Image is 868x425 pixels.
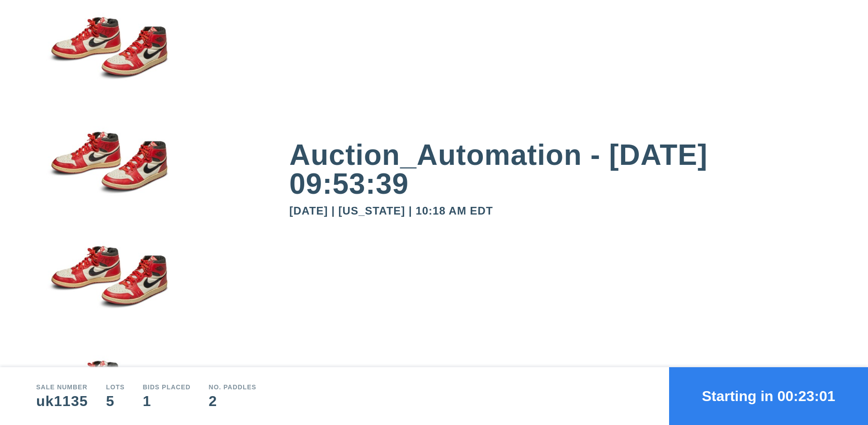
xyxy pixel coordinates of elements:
div: Lots [106,384,124,390]
div: 1 [143,394,191,408]
button: Starting in 00:23:01 [669,367,868,425]
div: Auction_Automation - [DATE] 09:53:39 [289,140,832,198]
div: 5 [106,394,124,408]
img: small [36,117,181,232]
div: Bids Placed [143,384,191,390]
img: small [36,232,181,347]
img: small [36,3,181,118]
div: Sale number [36,384,88,390]
div: uk1135 [36,394,88,408]
div: No. Paddles [209,384,257,390]
div: [DATE] | [US_STATE] | 10:18 AM EDT [289,205,832,216]
div: 2 [209,394,257,408]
